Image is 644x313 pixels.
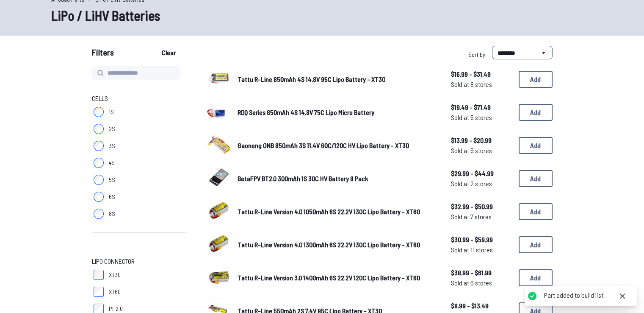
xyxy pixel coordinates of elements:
[92,256,135,266] span: LiPo Connector
[238,207,437,217] a: Tattu R-Line Version 4.0 1050mAh 6S 22.2V 130C Lipo Battery - XT60
[109,159,115,167] span: 4S
[94,175,104,185] input: 5S
[94,158,104,168] input: 4S
[238,174,368,182] span: BetaFPV BT2.0 300mAh 1S 30C HV Battery 8 Pack
[451,201,512,212] span: $32.99 - $50.99
[238,140,437,151] a: Gaoneng GNB 850mAh 3S 11.4V 60C/120C HV Lipo Battery - XT30
[519,203,553,220] button: Add
[207,232,231,255] img: image
[238,207,420,215] span: Tattu R-Line Version 4.0 1050mAh 6S 22.2V 130C Lipo Battery - XT60
[238,74,437,84] a: Tattu R-Line 850mAh 4S 14.8V 95C Lipo Battery - XT30
[207,66,231,92] a: image
[109,288,121,296] span: XT60
[207,232,231,258] a: image
[238,240,437,250] a: Tattu R-Line Version 4.0 1300mAh 6S 22.2V 130C Lipo Battery - XT60
[519,71,553,88] button: Add
[238,273,437,283] a: Tattu R-Line Version 3.0 1400mAh 6S 22.2V 120C Lipo Battery - XT60
[207,132,231,159] a: image
[109,108,114,116] span: 1S
[492,46,553,59] select: Sort by
[94,141,104,151] input: 3S
[92,46,114,63] span: Filters
[238,107,437,117] a: RDQ Series 850mAh 4S 14.8V 75C Lipo Micro Battery
[109,125,115,133] span: 2S
[207,265,231,291] a: image
[109,271,121,279] span: XT30
[451,235,512,245] span: $30.99 - $59.99
[238,274,420,282] span: Tattu R-Line Version 3.0 1400mAh 6S 22.2V 120C Lipo Battery - XT60
[544,291,603,300] div: Part added to build list
[468,51,485,58] span: Sort by
[519,137,553,154] button: Add
[207,99,231,123] img: image
[94,192,104,202] input: 6S
[238,141,409,149] span: Gaoneng GNB 850mAh 3S 11.4V 60C/120C HV Lipo Battery - XT30
[238,108,374,116] span: RDQ Series 850mAh 4S 14.8V 75C Lipo Micro Battery
[238,75,385,83] span: Tattu R-Line 850mAh 4S 14.8V 95C Lipo Battery - XT30
[207,265,231,288] img: image
[207,165,231,189] img: image
[238,173,437,184] a: BetaFPV BT2.0 300mAh 1S 30C HV Battery 8 Pack
[94,124,104,134] input: 2S
[109,193,115,201] span: 6S
[94,107,104,117] input: 1S
[451,245,512,255] span: Sold at 11 stores
[451,112,512,123] span: Sold at 5 stores
[207,132,231,156] img: image
[519,170,553,187] button: Add
[238,240,420,249] span: Tattu R-Line Version 4.0 1300mAh 6S 22.2V 130C Lipo Battery - XT60
[451,179,512,189] span: Sold at 2 stores
[94,287,104,297] input: XT60
[207,66,231,90] img: image
[519,104,553,121] button: Add
[451,69,512,79] span: $16.99 - $31.49
[109,176,115,184] span: 5S
[451,145,512,156] span: Sold at 5 stores
[207,198,231,222] img: image
[451,79,512,89] span: Sold at 8 stores
[451,102,512,112] span: $19.49 - $71.49
[109,142,115,150] span: 3S
[207,198,231,225] a: image
[207,165,231,192] a: image
[155,46,183,59] button: Clear
[519,269,553,286] button: Add
[94,209,104,219] input: 8S
[451,168,512,179] span: $29.99 - $44.99
[451,268,512,278] span: $38.99 - $61.99
[451,301,512,311] span: $8.99 - $13.49
[451,212,512,222] span: Sold at 7 stores
[207,99,231,126] a: image
[94,270,104,280] input: XT30
[451,135,512,145] span: $13.99 - $20.99
[109,305,123,313] span: PH2.0
[519,236,553,253] button: Add
[92,93,108,103] span: Cells
[109,210,115,218] span: 8S
[451,278,512,288] span: Sold at 6 stores
[51,5,593,25] h1: LiPo / LiHV Batteries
